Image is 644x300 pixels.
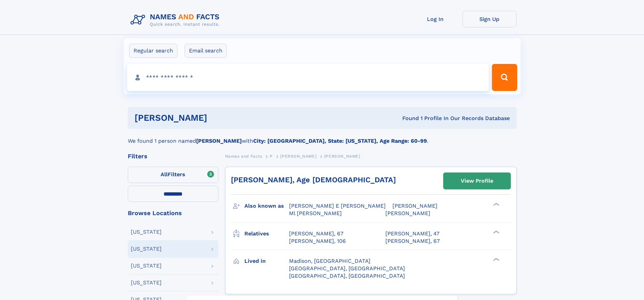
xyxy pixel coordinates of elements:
[128,210,218,216] div: Browse Locations
[280,152,316,160] a: [PERSON_NAME]
[289,273,405,279] span: [GEOGRAPHIC_DATA], [GEOGRAPHIC_DATA]
[462,11,517,27] a: Sign Up
[461,173,493,189] div: View Profile
[289,203,386,209] span: [PERSON_NAME] E [PERSON_NAME]
[225,152,262,160] a: Names and Facts
[392,203,437,209] span: [PERSON_NAME]
[492,257,500,261] div: ❯
[280,154,316,159] span: [PERSON_NAME]
[492,230,500,234] div: ❯
[385,237,440,245] a: [PERSON_NAME], 67
[131,246,162,252] div: [US_STATE]
[289,258,371,264] span: Madison, [GEOGRAPHIC_DATA]
[289,230,343,237] a: [PERSON_NAME], 67
[131,229,162,235] div: [US_STATE]
[196,138,242,144] b: [PERSON_NAME]
[131,280,162,285] div: [US_STATE]
[128,129,517,145] div: We found 1 person named with .
[289,210,342,216] span: Ml [PERSON_NAME]
[185,44,227,58] label: Email search
[492,202,500,207] div: ❯
[127,64,489,91] input: search input
[492,64,517,91] button: Search Button
[128,11,225,29] img: Logo Names and Facts
[253,138,427,144] b: City: [GEOGRAPHIC_DATA], State: [US_STATE], Age Range: 60-99
[135,114,305,122] h1: [PERSON_NAME]
[244,200,289,212] h3: Also known as
[129,44,177,58] label: Regular search
[128,167,218,183] label: Filters
[324,154,360,159] span: [PERSON_NAME]
[270,152,273,160] a: P
[270,154,273,159] span: P
[385,210,430,216] span: [PERSON_NAME]
[131,263,162,269] div: [US_STATE]
[289,237,346,245] a: [PERSON_NAME], 106
[244,228,289,239] h3: Relatives
[161,171,168,178] span: All
[444,173,510,189] a: View Profile
[305,115,510,122] div: Found 1 Profile In Our Records Database
[385,230,439,237] a: [PERSON_NAME], 47
[244,255,289,267] h3: Lived in
[128,153,218,159] div: Filters
[231,176,396,184] a: [PERSON_NAME], Age [DEMOGRAPHIC_DATA]
[408,11,462,27] a: Log In
[289,265,405,272] span: [GEOGRAPHIC_DATA], [GEOGRAPHIC_DATA]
